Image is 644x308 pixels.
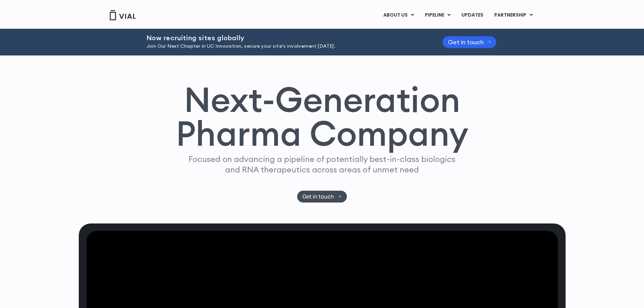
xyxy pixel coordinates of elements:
[303,194,334,199] span: Get in touch
[489,9,538,21] a: PARTNERSHIPMenu Toggle
[186,154,458,175] p: Focused on advancing a pipeline of potentially best-in-class biologics and RNA therapeutics acros...
[378,9,419,21] a: ABOUT USMenu Toggle
[109,10,136,20] img: Vial Logo
[443,36,497,48] a: Get in touch
[146,43,426,50] p: Join Our Next Chapter in UC Innovation, secure your site’s involvement [DATE].
[420,9,456,21] a: PIPELINEMenu Toggle
[146,34,426,42] h2: Now recruiting sites globally
[176,82,469,151] h1: Next-Generation Pharma Company
[448,40,484,45] span: Get in touch
[297,191,347,203] a: Get in touch
[456,9,488,21] a: UPDATES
